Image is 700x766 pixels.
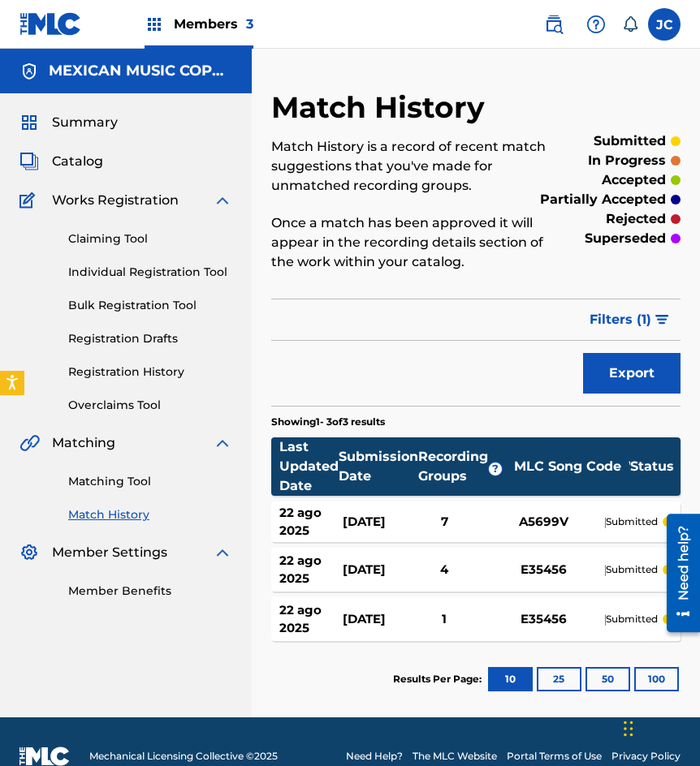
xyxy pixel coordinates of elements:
div: Widget de chat [619,688,700,766]
a: Need Help? [346,749,403,764]
span: Mechanical Licensing Collective © 2025 [89,749,278,764]
span: ? [489,463,502,476]
p: Showing 1 - 3 of 3 results [271,415,385,429]
img: help [586,15,606,34]
iframe: Resource Center [655,508,700,639]
p: submitted [606,562,658,577]
div: Status [630,457,674,476]
a: Match History [68,506,232,523]
img: Member Settings [19,543,39,562]
span: Catalog [52,152,103,171]
span: Matching [52,433,115,453]
a: Individual Registration Tool [68,264,232,281]
iframe: Chat Widget [619,688,700,766]
div: 1 [406,610,482,629]
span: 3 [246,16,253,32]
p: partially accepted [540,190,666,209]
button: Filters (1) [580,299,681,340]
a: Public Search [538,8,570,41]
span: Members [174,15,253,33]
p: submitted [606,514,658,529]
span: Summary [52,113,118,132]
img: Catalog [19,152,39,171]
div: [DATE] [343,561,406,579]
button: 10 [488,667,533,691]
div: [DATE] [343,513,406,531]
div: Recording Groups [418,447,507,486]
div: 22 ago 2025 [279,601,343,638]
h5: MEXICAN MUSIC COPYRIGHT INC [49,62,232,80]
a: Overclaims Tool [68,397,232,414]
p: accepted [602,170,666,190]
img: Top Rightsholders [145,15,164,34]
a: Registration Drafts [68,330,232,347]
div: 7 [406,513,482,531]
img: Works Registration [19,191,41,210]
span: Works Registration [52,191,179,210]
a: Bulk Registration Tool [68,297,232,314]
div: Writers [629,457,630,476]
button: Export [583,353,681,394]
div: 4 [406,561,482,579]
img: search [544,15,564,34]
img: MLC Logo [19,12,82,36]
div: Notifications [622,16,638,32]
div: Help [580,8,612,41]
div: Arrastrar [624,704,633,753]
img: Matching [19,433,40,453]
span: Filters ( 1 ) [590,310,651,329]
p: rejected [606,209,666,229]
img: Summary [19,113,39,132]
div: 22 ago 2025 [279,552,343,588]
a: The MLC Website [413,749,497,764]
div: A5699V [482,513,604,531]
div: User Menu [648,8,681,41]
a: Registration History [68,364,232,381]
img: logo [19,747,70,766]
p: submitted [606,612,658,626]
p: submitted [594,131,666,151]
div: E35456 [482,610,604,629]
a: Claiming Tool [68,230,232,247]
a: Member Benefits [68,583,232,600]
div: [PERSON_NAME] [604,514,606,531]
div: 22 ago 2025 [279,504,343,540]
img: expand [213,433,232,453]
a: SummarySummary [19,113,118,132]
button: 50 [585,667,630,691]
div: E35456 [482,561,604,579]
div: [PERSON_NAME] [604,562,606,579]
a: Portal Terms of Use [507,749,602,764]
p: Once a match has been approved it will appear in the recording details section of the work within... [271,213,558,272]
button: 25 [537,667,581,691]
a: Matching Tool [68,473,232,490]
div: [PERSON_NAME] [604,611,606,628]
a: Privacy Policy [611,749,681,764]
span: Member Settings [52,543,167,562]
div: Submission Date [339,447,418,486]
img: expand [213,543,232,562]
div: MLC Song Code [507,457,629,476]
div: [DATE] [343,610,406,629]
img: filter [655,315,669,325]
a: CatalogCatalog [19,152,103,171]
p: superseded [585,229,666,248]
div: Last Updated Date [279,437,339,496]
img: expand [213,191,232,210]
img: Accounts [19,62,39,81]
p: Results Per Page: [393,672,486,686]
h2: Match History [271,89,493,126]
button: 100 [634,667,679,691]
p: Match History is a record of recent match suggestions that you've made for unmatched recording gr... [271,137,558,196]
p: in progress [588,151,666,170]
